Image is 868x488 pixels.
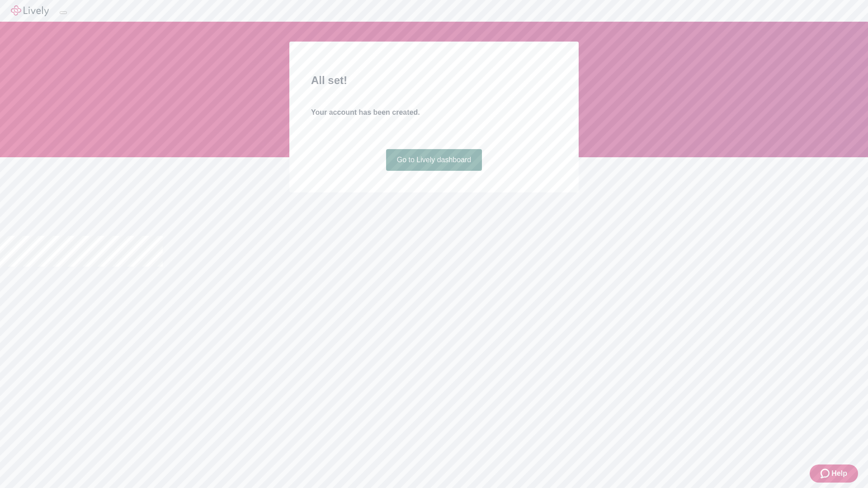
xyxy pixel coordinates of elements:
[311,107,557,118] h4: Your account has been created.
[311,72,557,89] h2: All set!
[60,11,67,14] button: Log out
[386,149,482,171] a: Go to Lively dashboard
[821,468,831,479] svg: Zendesk support icon
[810,465,858,483] button: Zendesk support iconHelp
[11,5,49,16] img: Lively
[831,468,847,479] span: Help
